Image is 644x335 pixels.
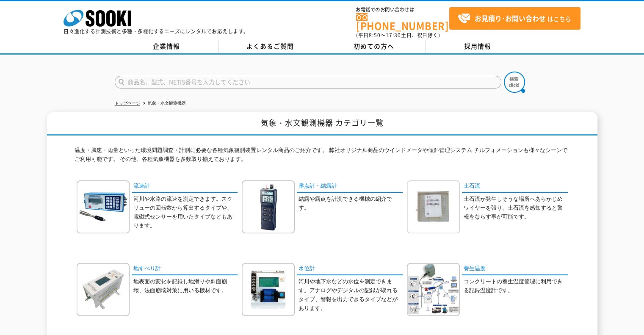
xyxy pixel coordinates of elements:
[354,42,394,51] span: 初めての方へ
[77,180,130,233] img: 流速計
[462,263,568,275] a: 養生温度
[75,146,570,168] p: 温度・風速・雨量といった環境問題調査・計測に必要な各種気象観測装置レンタル商品のご紹介です。 弊社オリジナル商品のウインドメータや傾斜管理システム チルフォメーションも様々なシーンでご利用可能で...
[407,180,460,233] img: 土石流
[462,180,568,193] a: 土石流
[133,277,238,295] p: 地表面の変化を記録し地滑りや斜面崩壊、法面崩壊対策に用いる機材です。
[132,180,238,193] a: 流速計
[115,40,218,53] a: 企業情報
[242,263,295,316] img: 水位計
[356,13,449,30] a: [PHONE_NUMBER]
[299,195,403,213] p: 結露や露点を計測できる機械の紹介です。
[322,40,426,53] a: 初めての方へ
[64,29,249,34] p: 日々進化する計測技術と多種・多様化するニーズにレンタルでお応えします。
[47,112,597,136] h1: 気象・水文観測機器 カテゴリ一覧
[475,13,546,23] strong: お見積り･お問い合わせ
[426,40,530,53] a: 採用情報
[297,263,403,275] a: 水位計
[141,99,186,108] li: 気象・水文観測機器
[133,195,238,230] p: 河川や水路の流速を測定できます。スクリューの回転数から算出するタイプや、電磁式センサーを用いたタイプなどもあります。
[218,40,322,53] a: よくあるご質問
[464,277,568,295] p: コンクリートの養生温度管理に利用できる記録温度計です。
[77,263,130,316] img: 地すべり計
[356,7,449,12] span: お電話でのお問い合わせは
[449,7,580,30] a: お見積り･お問い合わせはこちら
[407,263,460,316] img: 養生温度
[299,277,403,313] p: 河川や地下水などの水位を測定できます。アナログやデジタルの記録が取れるタイプ、警報を出力できるタイプなどがあります。
[386,31,401,39] span: 17:30
[369,31,381,39] span: 8:50
[464,195,568,221] p: 土石流が発生しそうな場所へあらかじめワイヤーを張り、土石流を感知すると警報をならす事が可能です。
[115,76,501,89] input: 商品名、型式、NETIS番号を入力してください
[356,31,440,39] span: (平日 ～ 土日、祝日除く)
[458,12,571,25] span: はこちら
[242,180,295,233] img: 露点計・結露計
[132,263,238,275] a: 地すべり計
[115,101,140,105] a: トップページ
[504,72,525,93] img: btn_search.png
[297,180,403,193] a: 露点計・結露計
